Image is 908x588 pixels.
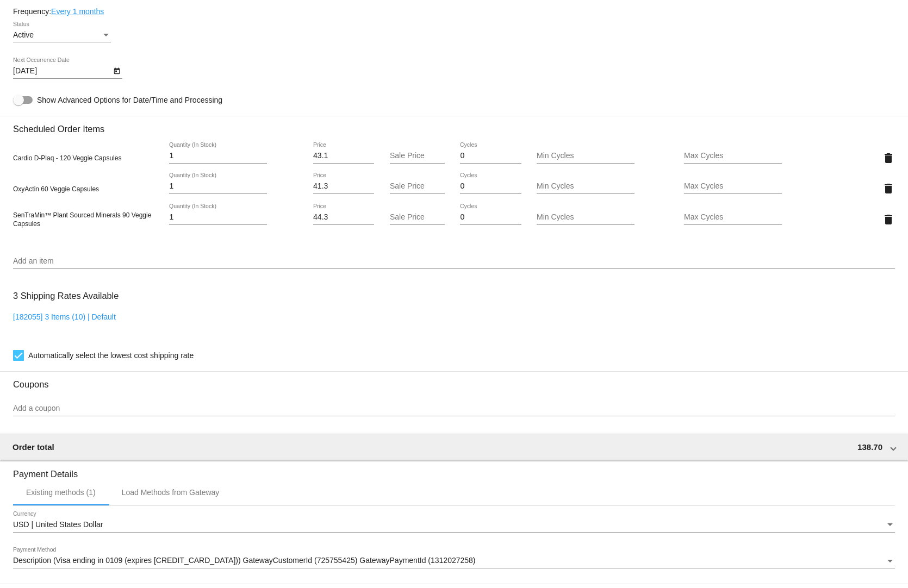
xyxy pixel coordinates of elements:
h3: Coupons [13,371,895,390]
span: Active [13,30,34,39]
input: Min Cycles [537,182,635,191]
input: Max Cycles [684,182,782,191]
input: Add a coupon [13,404,895,413]
mat-icon: delete [882,182,895,195]
input: Price [313,213,374,222]
div: Existing methods (1) [26,488,96,497]
span: USD | United States Dollar [13,520,103,529]
input: Min Cycles [537,152,635,160]
input: Cycles [460,152,521,160]
h3: Payment Details [13,461,895,479]
input: Sale Price [390,213,445,222]
input: Quantity (In Stock) [169,213,267,222]
input: Sale Price [390,152,445,160]
input: Cycles [460,182,521,191]
span: Automatically select the lowest cost shipping rate [28,349,194,362]
span: Description (Visa ending in 0109 (expires [CREDIT_CARD_DATA])) GatewayCustomerId (725755425) Gate... [13,556,476,565]
span: SenTraMin™ Plant Sourced Minerals 90 Veggie Capsules [13,211,151,228]
span: 138.70 [857,442,882,452]
h3: 3 Shipping Rates Available [13,284,119,308]
input: Quantity (In Stock) [169,152,267,160]
input: Add an item [13,257,895,266]
input: Next Occurrence Date [13,67,111,76]
input: Max Cycles [684,152,782,160]
mat-select: Payment Method [13,556,895,565]
span: Show Advanced Options for Date/Time and Processing [37,95,222,105]
span: OxyActin 60 Veggie Capsules [13,185,99,193]
input: Max Cycles [684,213,782,222]
mat-select: Currency [13,521,895,529]
h3: Scheduled Order Items [13,116,895,134]
input: Sale Price [390,182,445,191]
span: Order total [13,442,54,452]
span: Cardio D-Plaq - 120 Veggie Capsules [13,154,121,162]
div: Load Methods from Gateway [122,488,220,497]
input: Price [313,152,374,160]
input: Min Cycles [537,213,635,222]
mat-icon: delete [882,213,895,226]
input: Price [313,182,374,191]
mat-icon: delete [882,152,895,165]
mat-select: Status [13,31,111,40]
a: [182055] 3 Items (10) | Default [13,312,116,321]
div: Frequency: [13,7,895,16]
a: Every 1 months [51,7,104,16]
button: Open calendar [111,65,122,76]
input: Cycles [460,213,521,222]
input: Quantity (In Stock) [169,182,267,191]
